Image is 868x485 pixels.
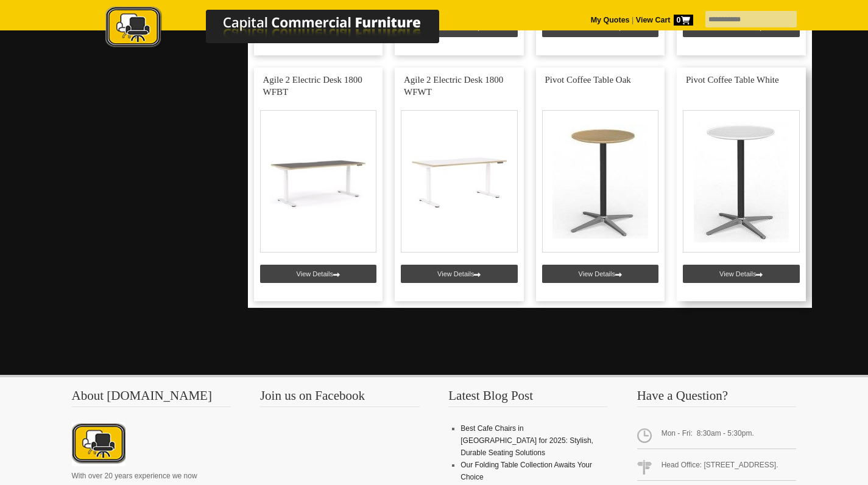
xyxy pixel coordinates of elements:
strong: View Cart [636,16,693,24]
img: Capital Commercial Furniture Logo [72,6,498,51]
span: Head Office: [STREET_ADDRESS]. [637,454,797,481]
h3: Join us on Facebook [260,389,420,407]
h3: Have a Question? [637,389,797,407]
h3: Latest Blog Post [448,389,608,407]
a: Our Folding Table Collection Awaits Your Choice [460,461,592,481]
a: My Quotes [591,16,630,24]
a: Capital Commercial Furniture Logo [72,6,498,54]
span: Mon - Fri: 8:30am - 5:30pm. [637,422,797,449]
img: About CCFNZ Logo [72,422,125,466]
span: 0 [674,15,693,26]
h3: About [DOMAIN_NAME] [72,389,231,407]
a: View Cart0 [633,16,693,24]
a: Best Cafe Chairs in [GEOGRAPHIC_DATA] for 2025: Stylish, Durable Seating Solutions [460,424,593,457]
